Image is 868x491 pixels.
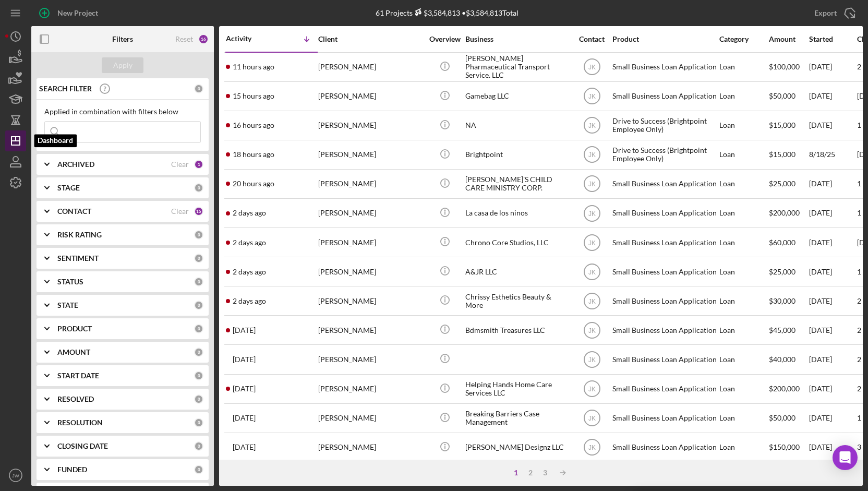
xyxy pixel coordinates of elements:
div: 0 [194,183,203,193]
div: [PERSON_NAME] [318,375,423,403]
time: 2025-10-15 00:31 [233,63,274,71]
div: Amount [769,35,808,43]
time: 2025-10-06 17:20 [233,443,256,451]
div: A&JR LLC [465,258,570,285]
div: Category [719,35,768,43]
div: Loan [719,375,768,403]
div: Loan [719,112,768,139]
span: $15,000 [769,121,795,129]
div: 8/18/25 [809,141,856,169]
div: 0 [194,277,203,286]
div: [PERSON_NAME] [318,82,423,110]
div: NA [465,112,570,139]
time: 2025-10-13 18:03 [233,268,266,276]
div: [DATE] [809,258,856,285]
text: JK [588,297,595,305]
time: 2025-10-06 17:58 [233,414,256,422]
div: 1 [194,160,203,169]
time: 2025-10-14 19:33 [233,121,274,129]
div: Brightpoint [465,141,570,169]
div: [PERSON_NAME]'S CHILD CARE MINISTRY CORP. [465,170,570,198]
text: JK [588,444,595,451]
span: $200,000 [769,384,800,393]
div: 0 [194,441,203,451]
span: $40,000 [769,355,795,364]
div: [PERSON_NAME] [318,199,423,227]
div: Clear [171,160,189,169]
div: Helping Hands Home Care Services LLC [465,375,570,403]
div: [PERSON_NAME] [318,53,423,81]
div: Loan [719,199,768,227]
div: Loan [719,287,768,315]
text: JK [588,64,595,71]
text: JK [588,210,595,217]
div: New Project [57,3,98,23]
div: Gamebag LLC [465,82,570,110]
div: [PERSON_NAME] [318,434,423,461]
time: 2025-10-14 20:32 [233,92,274,100]
div: Overview [425,35,464,43]
div: Loan [719,404,768,432]
div: Started [809,35,856,43]
div: 0 [194,301,203,310]
div: [DATE] [809,434,856,461]
div: Export [814,3,837,23]
div: [DATE] [809,404,856,432]
div: [DATE] [809,316,856,344]
div: Small Business Loan Application [612,258,717,285]
span: $60,000 [769,238,795,247]
b: SENTIMENT [57,254,99,262]
button: Export [804,3,863,23]
time: 2025-10-12 14:11 [233,355,256,364]
div: Client [318,35,423,43]
div: Applied in combination with filters below [44,107,201,116]
div: Activity [226,34,272,43]
button: New Project [31,3,108,23]
div: [PERSON_NAME] [318,258,423,285]
b: CONTACT [57,207,91,215]
div: Bdmsmith Treasures LLC [465,316,570,344]
text: JK [588,151,595,159]
time: 2025-10-13 15:09 [233,297,266,305]
div: $3,584,813 [413,8,460,17]
div: 61 Projects • $3,584,813 Total [376,8,519,17]
text: JK [588,386,595,393]
span: $50,000 [769,91,795,100]
b: Filters [112,35,133,43]
div: [DATE] [809,112,856,139]
b: START DATE [57,372,99,380]
div: Small Business Loan Application [612,82,717,110]
div: 0 [194,394,203,404]
button: Apply [102,57,143,73]
div: 1 [509,469,523,477]
div: Loan [719,141,768,169]
div: 16 [198,34,209,44]
div: 0 [194,465,203,474]
div: 0 [194,84,203,93]
span: $15,000 [769,150,795,159]
text: JW [12,473,20,478]
div: [PERSON_NAME] [318,316,423,344]
div: 0 [194,418,203,427]
b: AMOUNT [57,348,90,356]
div: Drive to Success (Brightpoint Employee Only) [612,112,717,139]
div: 15 [194,207,203,216]
text: JK [588,122,595,129]
time: 2025-10-13 20:22 [233,209,266,217]
text: JK [588,181,595,188]
div: [PERSON_NAME] [318,404,423,432]
b: STATE [57,301,78,309]
b: ARCHIVED [57,160,94,169]
div: Loan [719,170,768,198]
div: 0 [194,348,203,357]
b: STAGE [57,184,80,192]
div: Business [465,35,570,43]
div: [PERSON_NAME] [318,112,423,139]
div: [DATE] [809,199,856,227]
div: [DATE] [809,375,856,403]
b: STATUS [57,278,83,286]
time: 2025-10-14 17:20 [233,150,274,159]
div: 0 [194,324,203,333]
div: Loan [719,258,768,285]
div: Small Business Loan Application [612,170,717,198]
